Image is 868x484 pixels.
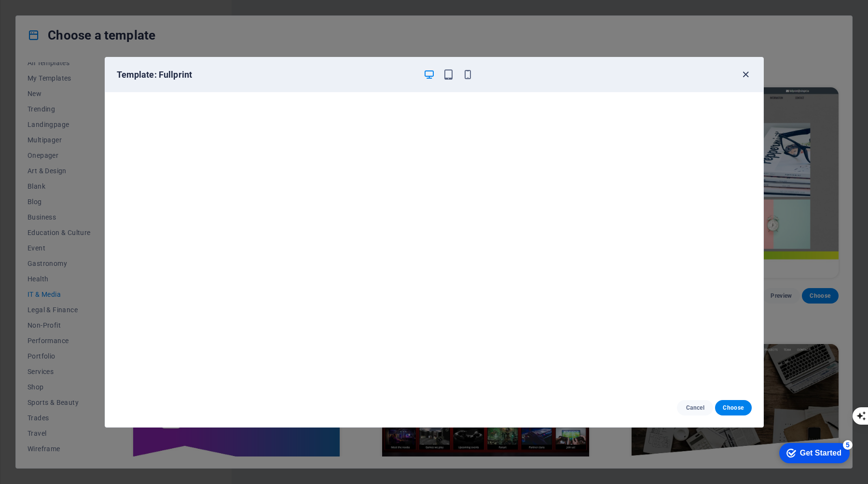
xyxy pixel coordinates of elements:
div: Get Started [28,11,70,19]
span: Choose [723,404,744,412]
button: Choose [715,400,751,415]
div: 5 [71,2,81,12]
button: Cancel [677,400,713,415]
div: Get Started 5 items remaining, 0% complete [8,5,78,25]
span: Cancel [685,404,705,412]
h6: Template: Fullprint [117,69,416,81]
